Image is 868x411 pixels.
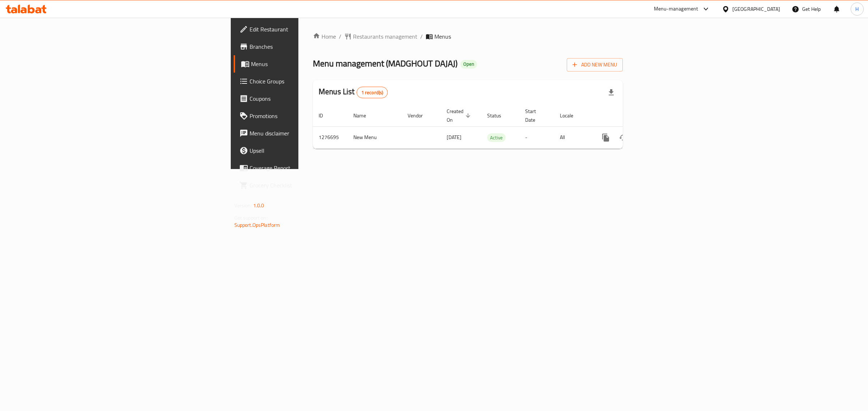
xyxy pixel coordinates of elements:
[234,55,376,73] a: Menus
[313,105,672,149] table: enhanced table
[250,25,370,34] span: Edit Restaurant
[357,87,388,98] div: Total records count
[250,181,370,190] span: Grocery Checklist
[234,90,376,107] a: Coupons
[251,60,370,68] span: Menus
[319,86,388,98] h2: Menus List
[447,107,473,124] span: Created On
[250,146,370,155] span: Upsell
[234,220,280,230] a: Support.OpsPlatform
[234,125,376,142] a: Menu disclaimer
[313,32,623,41] nav: breadcrumb
[250,164,370,172] span: Coverage Report
[234,142,376,159] a: Upsell
[420,32,423,41] li: /
[487,111,511,120] span: Status
[234,159,376,177] a: Coverage Report
[234,213,268,222] span: Get support on:
[250,112,370,120] span: Promotions
[573,60,617,69] span: Add New Menu
[597,129,614,146] button: more
[250,77,370,86] span: Choice Groups
[353,111,375,120] span: Name
[319,111,332,120] span: ID
[487,134,506,142] span: Active
[732,5,780,13] div: [GEOGRAPHIC_DATA]
[614,129,632,146] button: Change Status
[250,42,370,51] span: Branches
[447,133,461,142] span: [DATE]
[234,107,376,125] a: Promotions
[525,107,545,124] span: Start Date
[357,89,388,96] span: 1 record(s)
[353,32,417,41] span: Restaurants management
[460,60,477,69] div: Open
[603,84,620,101] div: Export file
[855,5,859,13] span: H
[408,111,432,120] span: Vendor
[234,177,376,194] a: Grocery Checklist
[234,21,376,38] a: Edit Restaurant
[250,129,370,138] span: Menu disclaimer
[313,55,458,72] span: Menu management ( MADGHOUT DAJAJ )
[460,61,477,67] span: Open
[654,5,698,13] div: Menu-management
[234,73,376,90] a: Choice Groups
[554,126,591,148] td: All
[434,32,451,41] span: Menus
[250,94,370,103] span: Coupons
[519,126,554,148] td: -
[253,201,264,210] span: 1.0.0
[234,38,376,55] a: Branches
[591,105,672,127] th: Actions
[567,58,623,72] button: Add New Menu
[560,111,583,120] span: Locale
[234,201,252,210] span: Version:
[344,32,417,41] a: Restaurants management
